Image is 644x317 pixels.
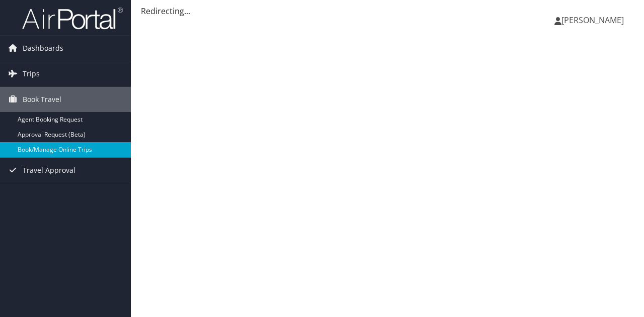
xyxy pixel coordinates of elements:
span: Trips [23,61,40,86]
div: Redirecting... [141,5,634,17]
span: [PERSON_NAME] [561,15,624,26]
span: Dashboards [23,36,63,61]
span: Book Travel [23,87,61,112]
img: airportal-logo.png [22,7,123,30]
a: [PERSON_NAME] [554,5,634,35]
span: Travel Approval [23,158,75,183]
